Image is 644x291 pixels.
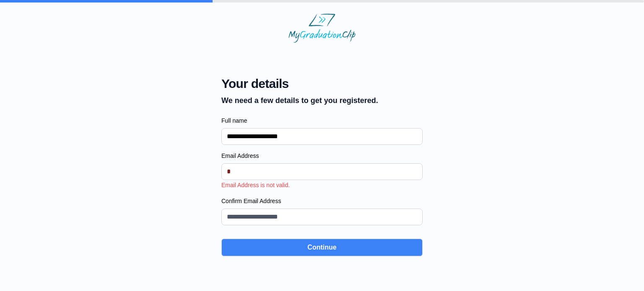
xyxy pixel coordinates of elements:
[221,152,423,160] label: Email Address
[221,239,423,256] button: Continue
[221,182,290,188] span: Email Address is not valid.
[221,116,423,125] label: Full name
[221,95,378,106] p: We need a few details to get you registered.
[221,76,378,91] span: Your details
[221,197,423,205] label: Confirm Email Address
[288,13,356,43] img: MyGraduationClip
